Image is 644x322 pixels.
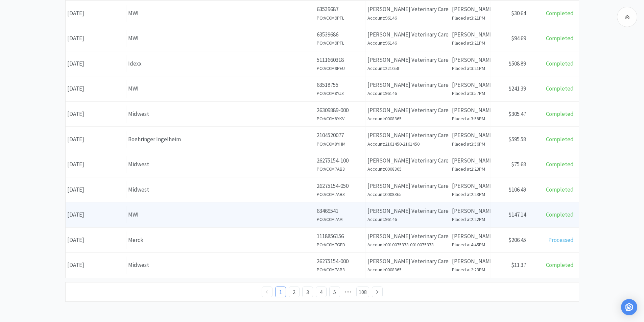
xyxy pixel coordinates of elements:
[317,65,364,72] h6: PO: VC0M9PEU
[546,261,574,269] span: Completed
[367,115,448,122] h6: Account: 0008365
[367,30,448,39] p: [PERSON_NAME] Veterinary Care
[372,287,383,297] li: Next Page
[329,287,340,297] li: 5
[367,266,448,273] h6: Account: 0008365
[317,115,364,122] h6: PO: VC0M8YKV
[317,55,364,65] p: 5111660318
[275,287,286,297] li: 1
[367,14,448,22] h6: Account: 96146
[317,106,364,115] p: 26309889-000
[367,140,448,148] h6: Account: 2161450-2161450
[128,236,313,245] div: Merck
[317,131,364,140] p: 2104520077
[128,185,313,194] div: Midwest
[621,299,637,315] div: Open Intercom Messenger
[289,287,300,297] li: 2
[452,131,489,140] p: [PERSON_NAME]
[452,39,489,47] h6: Placed at 3:21PM
[367,156,448,165] p: [PERSON_NAME] Veterinary Care
[66,131,126,148] div: [DATE]
[452,14,489,22] h6: Placed at 3:21PM
[546,60,574,67] span: Completed
[452,241,489,248] h6: Placed at 4:45PM
[66,5,126,22] div: [DATE]
[128,261,313,270] div: Midwest
[317,80,364,90] p: 63518755
[128,84,313,93] div: MWI
[452,191,489,198] h6: Placed at 2:23PM
[511,9,526,17] span: $30.64
[452,5,489,14] p: [PERSON_NAME]
[508,110,526,118] span: $305.47
[262,287,272,297] li: Previous Page
[367,80,448,90] p: [PERSON_NAME] Veterinary Care
[317,266,364,273] h6: PO: VC0M7AB3
[317,140,364,148] h6: PO: VC0M8YHM
[452,140,489,148] h6: Placed at 3:56PM
[367,241,448,248] h6: Account: 0010075378-0010075378
[508,211,526,218] span: $147.14
[66,256,126,274] div: [DATE]
[546,160,574,168] span: Completed
[317,14,364,22] h6: PO: VC0M9PFL
[546,110,574,118] span: Completed
[276,287,286,297] a: 1
[452,206,489,216] p: [PERSON_NAME]
[66,206,126,223] div: [DATE]
[316,287,327,297] li: 4
[367,106,448,115] p: [PERSON_NAME] Veterinary Care
[548,236,574,244] span: Processed
[317,257,364,266] p: 26275154-000
[357,287,369,297] a: 108
[511,34,526,42] span: $94.69
[452,106,489,115] p: [PERSON_NAME]
[367,65,448,72] h6: Account: 221058
[508,135,526,143] span: $595.58
[128,34,313,43] div: MWI
[546,9,574,17] span: Completed
[316,287,326,297] a: 4
[452,257,489,266] p: [PERSON_NAME]
[317,232,364,241] p: 1118856156
[452,232,489,241] p: [PERSON_NAME]
[452,165,489,173] h6: Placed at 2:23PM
[452,181,489,191] p: [PERSON_NAME]
[511,160,526,168] span: $75.68
[317,90,364,97] h6: PO: VC0M8YJ3
[546,211,574,218] span: Completed
[367,191,448,198] h6: Account: 0008365
[66,55,126,72] div: [DATE]
[367,257,448,266] p: [PERSON_NAME] Veterinary Care
[330,287,340,297] a: 5
[66,30,126,47] div: [DATE]
[128,109,313,119] div: Midwest
[317,165,364,173] h6: PO: VC0M7AB3
[546,135,574,143] span: Completed
[452,115,489,122] h6: Placed at 3:58PM
[452,156,489,165] p: [PERSON_NAME]
[303,287,313,297] a: 3
[317,156,364,165] p: 26275154-100
[508,236,526,244] span: $206.45
[128,9,313,18] div: MWI
[66,105,126,123] div: [DATE]
[452,216,489,223] h6: Placed at 2:22PM
[356,287,369,297] li: 108
[452,80,489,90] p: [PERSON_NAME]
[367,39,448,47] h6: Account: 96146
[452,55,489,65] p: [PERSON_NAME]
[128,210,313,219] div: MWI
[66,231,126,249] div: [DATE]
[128,59,313,68] div: Idexx
[452,266,489,273] h6: Placed at 2:23PM
[343,287,354,297] li: Next 5 Pages
[546,186,574,193] span: Completed
[66,80,126,97] div: [DATE]
[375,290,379,294] i: icon: right
[317,206,364,216] p: 63469541
[302,287,313,297] li: 3
[317,216,364,223] h6: PO: VC0M7AAI
[317,30,364,39] p: 63539686
[66,181,126,198] div: [DATE]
